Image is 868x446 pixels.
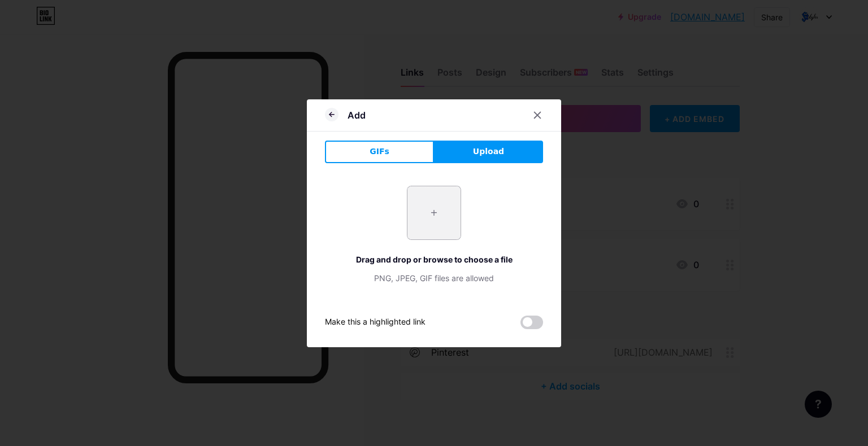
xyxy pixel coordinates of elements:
[325,272,543,284] div: PNG, JPEG, GIF files are allowed
[325,316,426,329] div: Make this a highlighted link
[348,108,366,122] div: Add
[325,253,543,265] div: Drag and drop or browse to choose a file
[473,146,504,158] span: Upload
[370,146,389,158] span: GIFs
[434,141,543,163] button: Upload
[325,141,434,163] button: GIFs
